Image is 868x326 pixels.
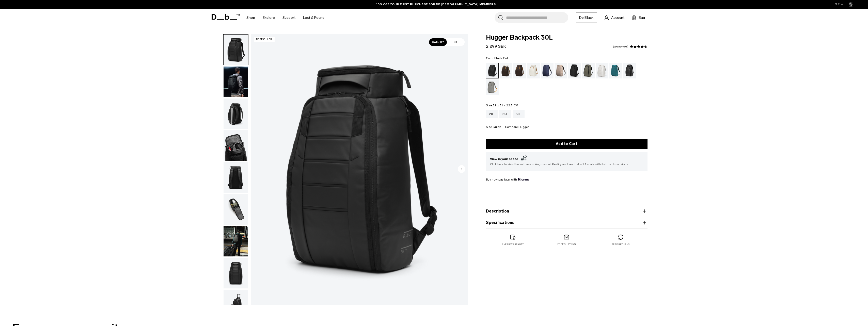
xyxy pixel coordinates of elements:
a: Sand Grey [486,79,499,95]
span: View in your space [490,156,643,162]
a: Forest Green [582,63,595,78]
span: 52 x 31 x 22.5 CM [493,104,518,107]
img: Hugger Backpack 30L Black Out [224,99,248,129]
img: Hugger Backpack 30L Black Out [224,194,248,225]
legend: Color: [486,57,508,60]
img: {"height" => 20, "alt" => "Klarna"} [518,178,529,181]
nav: Main Navigation [243,9,328,27]
a: Shop [246,9,255,27]
a: Clean Slate [596,63,608,78]
a: Explore [263,9,275,27]
span: Gallery [429,38,447,46]
img: Hugger Backpack 30L Black Out [224,290,248,320]
p: Bestseller [254,37,275,42]
img: Hugger Backpack 30L Black Out [224,226,248,257]
span: Account [611,15,624,20]
button: Hugger Backpack 30L Black Out [223,98,248,129]
p: Free returns [611,243,629,246]
button: Next slide [458,165,465,174]
a: 10% OFF YOUR FIRST PURCHASE FOR DB [DEMOGRAPHIC_DATA] MEMBERS [376,2,496,7]
img: Hugger Backpack 30L Black Out [251,34,468,305]
a: Espresso [513,63,526,78]
a: Midnight Teal [609,63,622,78]
a: 30L [513,110,525,118]
a: Charcoal Grey [568,63,581,78]
img: Hugger Backpack 30L Black Out [224,67,248,97]
a: Oatmilk [527,63,540,78]
a: Support [282,9,295,27]
a: Reflective Black [623,63,636,78]
button: Add to Cart [486,139,648,149]
button: Hugger Backpack 30L Black Out [223,162,248,193]
a: Cappuccino [500,63,512,78]
span: Hugger Backpack 30L [486,34,648,41]
button: Compare Hugger [505,125,529,129]
button: Specifications [486,220,648,226]
span: Black Out [494,56,508,60]
a: 20L [486,110,498,118]
button: View in your space Click here to view the suitcase in Augmented Reality and see it at a 1:1 scale... [486,152,648,171]
span: 3D [447,38,465,46]
button: Bag [632,14,645,21]
button: Hugger Backpack 30L Black Out [223,66,248,97]
li: 1 / 11 [251,34,468,305]
img: Hugger Backpack 30L Black Out [224,35,248,65]
span: Click here to view the suitcase in Augmented Reality and see it at a 1:1 scale with its true dime... [490,162,643,167]
a: 756 reviews [613,45,628,48]
span: Bag [639,15,645,20]
a: Black Out [486,63,499,78]
button: Hugger Backpack 30L Black Out [223,290,248,321]
a: Blue Hour [541,63,554,78]
span: Buy now pay later with [486,177,529,182]
a: Db Black [576,12,597,23]
img: Hugger Backpack 30L Black Out [224,130,248,161]
img: Hugger Backpack 30L Black Out [224,258,248,288]
p: Free shipping [557,242,576,246]
button: Hugger Backpack 30L Black Out [223,130,248,161]
a: 25L [499,110,511,118]
button: Description [486,208,648,214]
a: Fogbow Beige [555,63,567,78]
a: Lost & Found [303,9,324,27]
span: 2 299 SEK [486,44,506,49]
a: Account [605,14,624,21]
legend: Size: [486,104,518,107]
img: Hugger Backpack 30L Black Out [224,162,248,193]
p: 2 year warranty [502,243,524,246]
button: Size Guide [486,125,501,129]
